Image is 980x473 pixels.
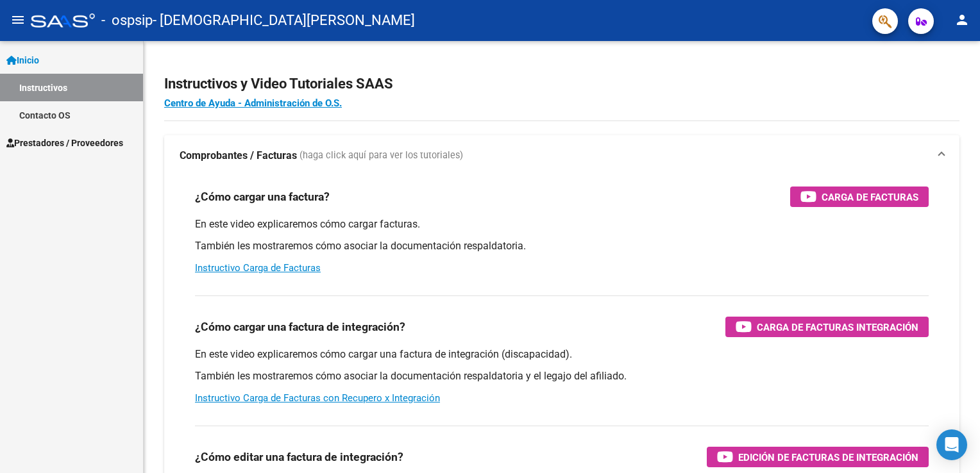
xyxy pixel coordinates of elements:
[738,449,918,465] span: Edición de Facturas de integración
[936,429,967,460] div: Open Intercom Messenger
[195,217,929,231] p: En este video explicaremos cómo cargar facturas.
[10,12,26,28] mat-icon: menu
[195,188,330,206] h3: ¿Cómo cargar una factura?
[195,262,321,274] a: Instructivo Carga de Facturas
[195,448,403,466] h3: ¿Cómo editar una factura de integración?
[164,97,342,109] a: Centro de Ayuda - Administración de O.S.
[195,318,405,336] h3: ¿Cómo cargar una factura de integración?
[195,347,929,361] p: En este video explicaremos cómo cargar una factura de integración (discapacidad).
[180,149,297,163] strong: Comprobantes / Facturas
[195,239,929,253] p: También les mostraremos cómo asociar la documentación respaldatoria.
[164,72,959,96] h2: Instructivos y Video Tutoriales SAAS
[822,189,918,205] span: Carga de Facturas
[790,187,929,207] button: Carga de Facturas
[954,12,970,28] mat-icon: person
[300,149,463,163] span: (haga click aquí para ver los tutoriales)
[757,319,918,335] span: Carga de Facturas Integración
[101,6,153,35] span: - ospsip
[707,447,929,467] button: Edición de Facturas de integración
[195,392,440,404] a: Instructivo Carga de Facturas con Recupero x Integración
[153,6,415,35] span: - [DEMOGRAPHIC_DATA][PERSON_NAME]
[6,136,123,150] span: Prestadores / Proveedores
[6,53,39,67] span: Inicio
[195,369,929,383] p: También les mostraremos cómo asociar la documentación respaldatoria y el legajo del afiliado.
[164,135,959,176] mat-expansion-panel-header: Comprobantes / Facturas (haga click aquí para ver los tutoriales)
[725,317,929,337] button: Carga de Facturas Integración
